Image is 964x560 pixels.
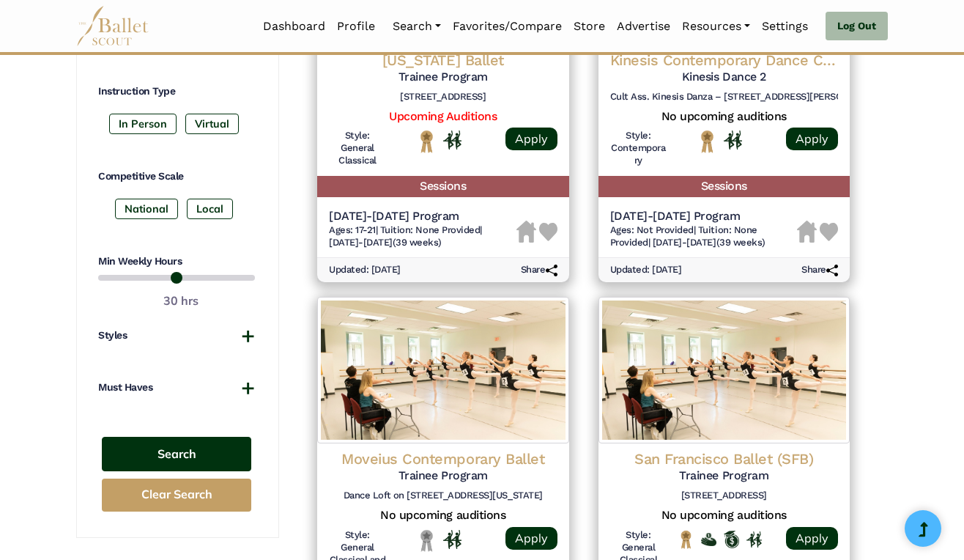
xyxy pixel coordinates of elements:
img: Housing Unavailable [797,221,817,243]
h6: Style: Contemporary [610,130,667,167]
img: Heart [539,223,557,241]
a: Apply [505,128,557,150]
h6: Style: General Classical [329,130,386,167]
button: Must Haves [98,380,255,395]
img: In Person [443,130,461,150]
h4: Min Weekly Hours [98,254,255,269]
img: National [698,130,716,152]
a: Apply [786,527,838,550]
span: Tuition: None Provided [610,224,757,248]
img: Heart [820,223,838,241]
img: Logo [317,297,569,443]
h6: Dance Loft on [STREET_ADDRESS][US_STATE] [329,490,557,502]
label: In Person [109,114,177,134]
a: Settings [756,11,814,42]
a: Profile [331,11,381,42]
a: Upcoming Auditions [389,109,497,123]
h6: | | [610,224,798,249]
h5: Trainee Program [610,468,839,484]
img: National [418,130,436,152]
h4: Styles [98,328,127,343]
h5: [DATE]-[DATE] Program [610,209,798,224]
h5: [DATE]-[DATE] Program [329,209,516,224]
img: Offers Scholarship [724,531,739,548]
span: Ages: 17-21 [329,224,376,235]
h6: Updated: [DATE] [610,264,682,276]
output: 30 hrs [163,292,199,311]
button: Search [102,437,251,471]
img: Local [418,529,436,552]
h4: Instruction Type [98,84,255,99]
a: Search [387,11,447,42]
h5: Trainee Program [329,70,557,85]
h6: Share [801,264,838,276]
a: Apply [505,527,557,550]
a: Log Out [826,12,888,41]
a: Resources [676,11,756,42]
span: [DATE]-[DATE] (39 weeks) [653,237,765,248]
a: Apply [786,128,838,150]
h4: [US_STATE] Ballet [329,51,557,70]
h4: San Francisco Ballet (SFB) [610,449,839,468]
a: Dashboard [257,11,331,42]
h4: Kinesis Contemporary Dance Company (KCDC) [610,51,839,70]
h5: Sessions [317,176,569,197]
label: National [115,199,178,219]
img: In Person [746,531,762,548]
span: [DATE]-[DATE] (39 weeks) [329,237,442,248]
img: In Person [443,530,461,549]
h5: Trainee Program [329,468,557,484]
img: National [678,530,694,549]
h5: No upcoming auditions [329,508,557,523]
a: Favorites/Compare [447,11,568,42]
a: Advertise [611,11,676,42]
h6: [STREET_ADDRESS] [610,490,839,502]
h4: Competitive Scale [98,169,255,184]
h6: Cult Ass. Kinesis Danza – [STREET_ADDRESS][PERSON_NAME][PERSON_NAME] [610,91,839,103]
button: Styles [98,328,255,343]
span: Ages: Not Provided [610,224,694,235]
h5: No upcoming auditions [610,508,839,523]
h5: No upcoming auditions [610,109,839,125]
span: Tuition: None Provided [380,224,480,235]
h5: Sessions [598,176,850,197]
h4: Must Haves [98,380,152,395]
h6: | | [329,224,516,249]
label: Virtual [185,114,239,134]
img: In Person [724,130,742,150]
h6: Updated: [DATE] [329,264,401,276]
img: Logo [598,297,850,443]
a: Store [568,11,611,42]
button: Clear Search [102,479,251,512]
h5: Kinesis Dance 2 [610,70,839,85]
h6: Share [521,264,557,276]
h6: [STREET_ADDRESS] [329,91,557,103]
img: Housing Unavailable [516,221,536,243]
label: Local [187,199,233,219]
h4: Moveius Contemporary Ballet [329,449,557,468]
img: Offers Financial Aid [701,533,716,547]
